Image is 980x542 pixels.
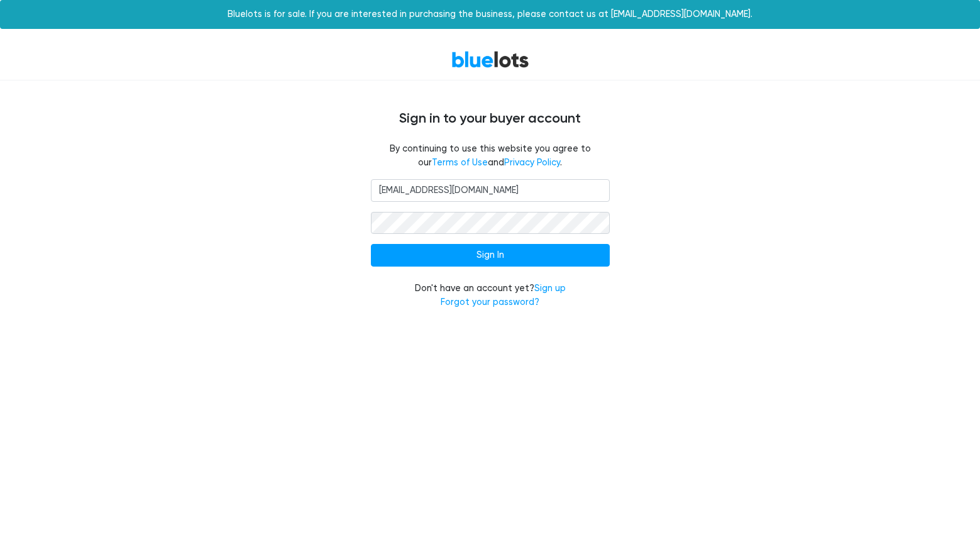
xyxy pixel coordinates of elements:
input: Email [371,179,610,202]
a: Sign up [534,283,566,294]
a: Forgot your password? [441,297,539,307]
input: Sign In [371,244,610,267]
a: Privacy Policy [504,157,560,168]
fieldset: By continuing to use this website you agree to our and . [371,142,610,169]
h4: Sign in to your buyer account [113,111,867,127]
div: Don't have an account yet? [371,282,610,309]
a: BlueLots [451,50,529,69]
a: Terms of Use [432,157,488,168]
